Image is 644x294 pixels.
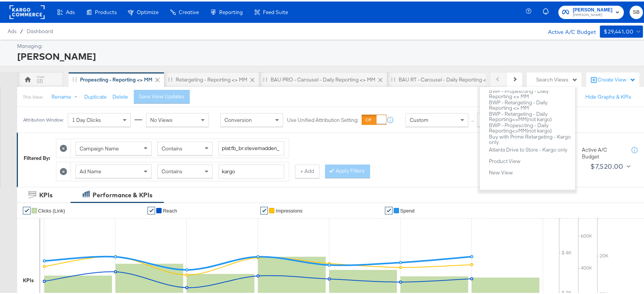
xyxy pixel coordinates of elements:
[600,24,643,36] button: $29,441.00
[276,206,302,212] span: Impressions
[633,6,640,15] span: SB
[582,145,624,159] div: Active A/C Budget
[489,132,572,144] button: Buy with Prime Retargeting - Kargo only
[573,5,612,13] span: [PERSON_NAME]
[271,75,375,82] div: BAU PRO - Carousel - Daily Reporting <> MM
[66,8,75,14] span: Ads
[163,206,177,212] span: Reach
[80,75,152,82] div: Propescting - Reporting <> MM
[16,27,27,33] span: /
[489,144,572,153] button: Atlanta Drive to Store - Kargo only
[37,76,43,83] div: SB
[17,48,641,61] div: [PERSON_NAME]
[38,206,65,212] span: Clicks (Link)
[585,92,631,99] button: Hide Graphs & KPIs
[489,98,572,110] button: BWP - Retargeting - Daily Reporting <> MM
[80,166,101,173] span: Ad Name
[84,92,107,99] button: Duplicate
[39,189,53,198] div: KPIs
[489,110,572,121] div: BWP - Retargeting - Daily Reporting<>MM(not kargo)
[147,205,155,213] a: ✔
[489,166,572,176] button: New View
[23,205,30,213] a: ✔
[489,121,572,132] div: BWP - Propescting - Daily Reporting<>MM(not kargo)
[24,153,50,160] div: Filtered By:
[489,157,521,162] div: Product View
[179,8,199,14] span: Creative
[489,98,572,109] div: BWP - Retargeting - Daily Reporting <> MM
[72,76,77,80] div: Drag to reorder tab
[17,41,641,48] div: Managing:
[587,159,632,171] button: $7,520.00
[137,8,159,14] span: Optimize
[218,163,284,177] input: Enter a search term
[295,163,319,177] button: + Add
[150,115,173,122] span: No Views
[573,11,612,17] span: [PERSON_NAME]
[604,26,633,35] div: $29,441.00
[489,155,572,164] button: Product View
[590,159,623,171] div: $7,520.00
[93,189,152,198] div: Performance & KPIs
[260,205,268,213] a: ✔
[400,206,415,212] span: Spend
[598,75,636,82] div: Create View
[23,116,64,121] div: Attribution Window:
[630,4,643,18] button: SB
[536,75,578,82] div: Search Views
[80,144,119,150] span: Campaign Name
[489,145,567,151] div: Atlanta Drive to Store - Kargo only
[23,93,43,99] div: This View:
[469,118,476,121] span: ↑
[162,144,183,150] span: Contains
[489,86,572,98] button: BWP - Propescting - Daily Reporting <> MM
[287,115,359,122] label: Use Unified Attribution Setting:
[410,115,428,122] span: Custom
[72,115,101,122] span: 1 Day Clicks
[263,8,288,14] span: Feed Suite
[112,92,128,99] button: Delete
[489,121,572,133] button: BWP - Propescting - Daily Reporting<>MM(not kargo)
[8,27,16,33] span: Ads
[540,24,596,35] div: Active A/C Budget
[162,166,183,173] span: Contains
[385,205,392,213] a: ✔
[95,8,117,14] span: Products
[46,89,86,102] button: Rename
[558,4,624,18] button: [PERSON_NAME][PERSON_NAME]
[391,76,395,80] div: Drag to reorder tab
[489,133,572,144] div: Buy with Prime Retargeting - Kargo only
[23,275,34,283] div: KPIs
[219,8,243,14] span: Reporting
[263,76,267,80] div: Drag to reorder tab
[176,75,247,82] div: Retargeting - Reporting <> MM
[168,76,172,80] div: Drag to reorder tab
[489,109,572,121] button: BWP - Retargeting - Daily Reporting<>MM(not kargo)
[27,27,53,33] a: Dashboard
[489,168,513,174] div: New View
[224,115,252,122] span: Conversion
[489,87,572,98] div: BWP - Propescting - Daily Reporting <> MM
[218,140,284,154] input: Enter a search term
[399,75,499,82] div: BAU RT - Carousel - Daily Reporting <> MM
